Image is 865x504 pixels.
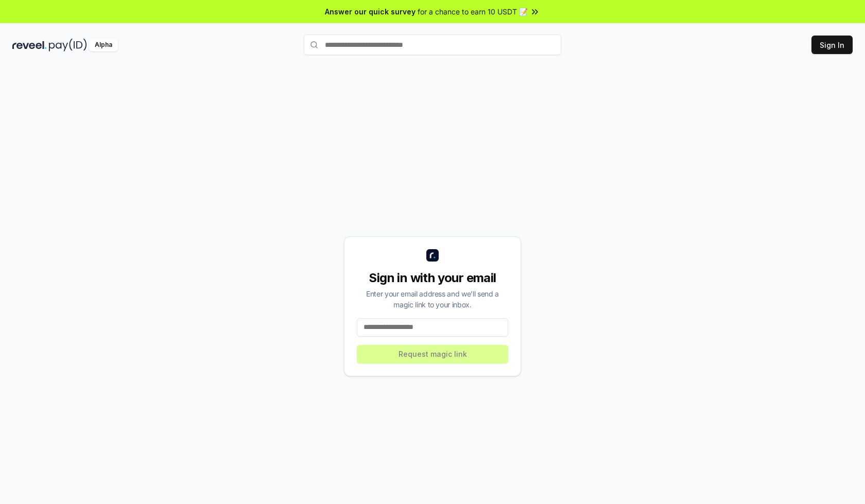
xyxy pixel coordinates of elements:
[49,39,87,51] img: pay_id
[357,270,508,286] div: Sign in with your email
[418,6,528,17] span: for a chance to earn 10 USDT 📝
[89,39,118,51] div: Alpha
[357,288,508,310] div: Enter your email address and we’ll send a magic link to your inbox.
[325,6,416,17] span: Answer our quick survey
[12,39,47,51] img: reveel_dark
[426,249,439,262] img: logo_small
[811,36,853,54] button: Sign In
